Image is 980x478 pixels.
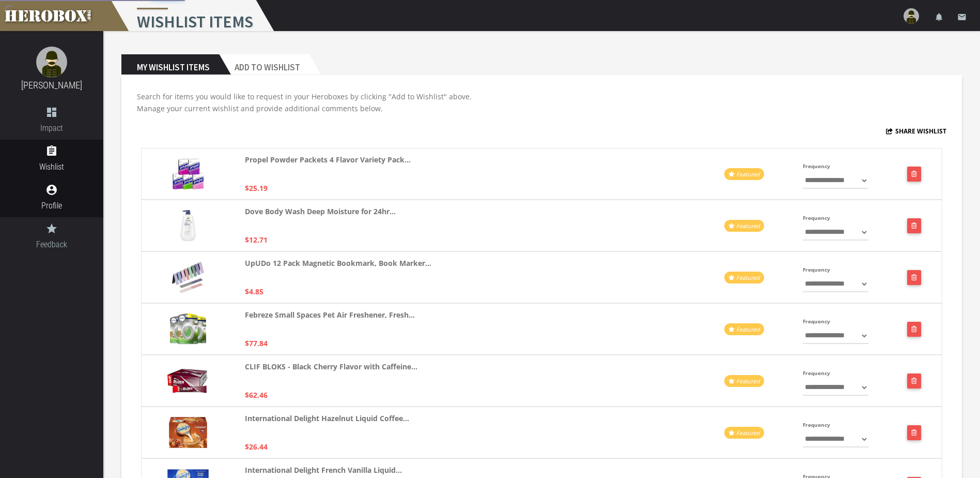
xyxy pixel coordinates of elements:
[167,369,209,393] img: 71ohjRFLJgL._AC_UL320_.jpg
[803,212,830,224] label: Frequency
[957,12,967,22] i: email
[245,154,411,166] strong: Propel Powder Packets 4 Flavor Variety Pack...
[803,160,830,172] label: Frequency
[245,337,268,349] p: $77.84
[245,309,415,321] strong: Febreze Small Spaces Pet Air Freshener, Fresh...
[137,91,946,114] p: Search for items you would like to request in your Heroboxes by clicking "Add to Wishlist" above....
[245,205,396,217] strong: Dove Body Wash Deep Moisture for 24hr...
[886,125,947,137] button: Share Wishlist
[245,182,268,194] p: $25.19
[803,419,830,431] label: Frequency
[219,54,309,75] h2: Add to Wishlist
[121,54,219,75] h2: My Wishlist Items
[173,158,204,189] img: 91gScnlf+aL._AC_UL320_.jpg
[180,210,196,241] img: 71JxjmbExxL._AC_UL320_.jpg
[245,286,263,297] p: $4.85
[245,257,431,269] strong: UpUDo 12 Pack Magnetic Bookmark, Book Marker...
[736,222,760,230] i: Featured
[245,464,402,476] strong: International Delight French Vanilla Liquid...
[736,377,760,385] i: Featured
[803,367,830,379] label: Frequency
[935,12,944,22] i: notifications
[245,361,417,372] strong: CLIF BLOKS - Black Cherry Flavor with Caffeine...
[36,47,67,78] img: image
[736,429,760,437] i: Featured
[170,313,206,345] img: 81I16pAZXoL._AC_UL320_.jpg
[803,316,830,327] label: Frequency
[803,264,830,276] label: Frequency
[736,170,760,178] i: Featured
[245,412,409,424] strong: International Delight Hazelnut Liquid Coffee...
[21,80,82,91] a: [PERSON_NAME]
[245,389,268,401] p: $62.46
[169,417,208,448] img: 7107Oxc-aoL._AC_UL320_.jpg
[904,8,919,24] img: user-image
[736,274,760,281] i: Featured
[172,262,204,293] img: 71jTDXdpxdL._AC_UL320_.jpg
[736,325,760,333] i: Featured
[45,145,58,157] i: assignment
[245,441,268,453] p: $26.44
[245,234,268,246] p: $12.71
